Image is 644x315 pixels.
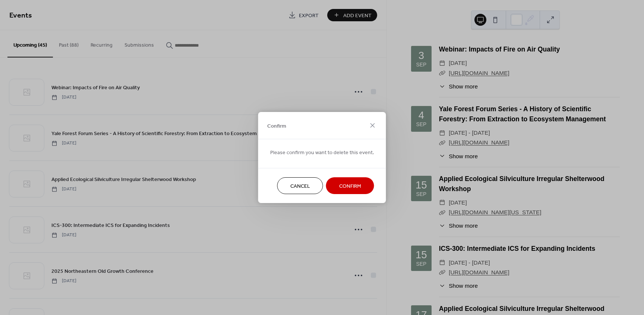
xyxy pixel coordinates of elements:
span: Please confirm you want to delete this event. [270,149,374,157]
button: Cancel [277,177,323,194]
span: Confirm [267,122,286,130]
button: Confirm [326,177,374,194]
span: Confirm [339,183,361,190]
span: Cancel [290,183,310,190]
